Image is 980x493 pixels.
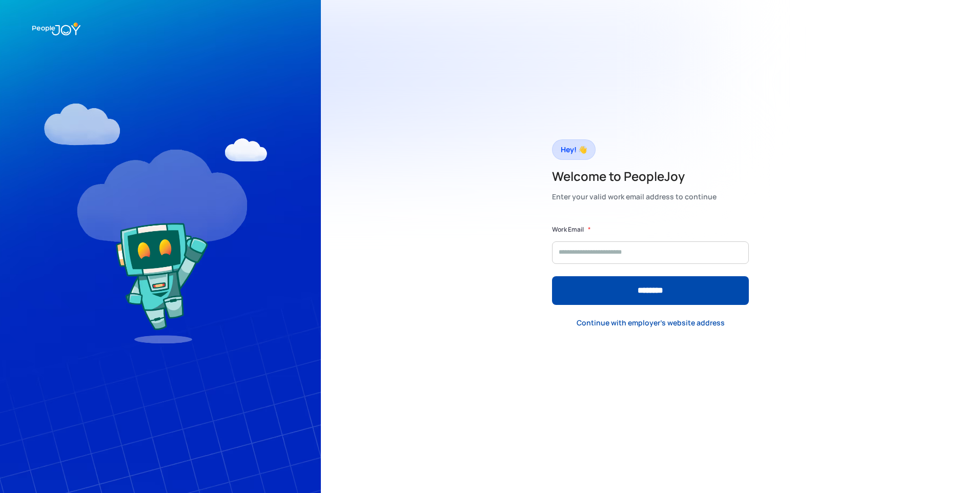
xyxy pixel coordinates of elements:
[568,313,733,334] a: Continue with employer's website address
[552,224,749,305] form: Form
[561,142,587,157] div: Hey! 👋
[552,168,717,184] h2: Welcome to PeopleJoy
[552,224,584,235] label: Work Email
[577,318,725,328] div: Continue with employer's website address
[552,190,717,204] div: Enter your valid work email address to continue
